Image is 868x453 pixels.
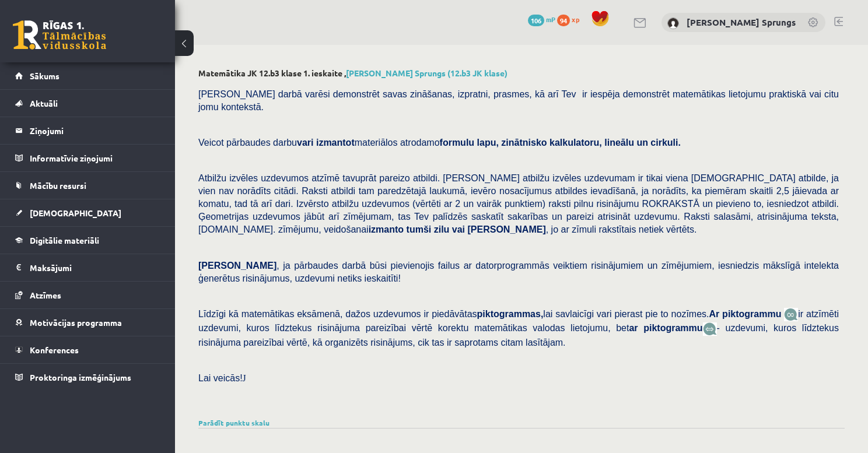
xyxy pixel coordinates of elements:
a: Konferences [15,336,160,363]
span: , ja pārbaudes darbā būsi pievienojis failus ar datorprogrammās veiktiem risinājumiem un zīmējumi... [198,261,839,283]
legend: Informatīvie ziņojumi [30,145,160,171]
span: - uzdevumi, kuros līdztekus risinājuma pareizībai vērtē, kā organizēts risinājums, cik tas ir sap... [198,323,839,347]
span: Atbilžu izvēles uzdevumos atzīmē tavuprāt pareizo atbildi. [PERSON_NAME] atbilžu izvēles uzdevuma... [198,173,839,234]
a: Parādīt punktu skalu [198,418,269,427]
span: [DEMOGRAPHIC_DATA] [30,208,121,218]
span: mP [546,15,555,24]
a: Atzīmes [15,282,160,308]
h2: Matemātika JK 12.b3 klase 1. ieskaite , [198,68,845,78]
span: Digitālie materiāli [30,235,99,245]
a: Motivācijas programma [15,309,160,336]
b: tumši zilu vai [PERSON_NAME] [407,224,546,234]
a: 106 mP [528,15,555,24]
a: Sākums [15,62,160,89]
span: Motivācijas programma [30,317,122,328]
b: izmanto [369,224,404,234]
span: Mācību resursi [30,180,86,191]
img: JfuEzvunn4EvwAAAAASUVORK5CYII= [784,308,798,321]
b: formulu lapu, zinātnisko kalkulatoru, lineālu un cirkuli. [440,138,681,148]
span: [PERSON_NAME] darbā varēsi demonstrēt savas zināšanas, izpratni, prasmes, kā arī Tev ir iespēja d... [198,89,839,112]
a: Maksājumi [15,254,160,281]
a: Informatīvie ziņojumi [15,145,160,171]
span: Lai veicās! [198,373,243,383]
span: Līdzīgi kā matemātikas eksāmenā, dažos uzdevumos ir piedāvātas lai savlaicīgi vari pierast pie to... [198,309,784,319]
a: 94 xp [557,15,585,24]
legend: Maksājumi [30,254,160,281]
a: [PERSON_NAME] Sprungs [687,16,796,28]
a: [PERSON_NAME] Sprungs (12.b3 JK klase) [346,68,508,78]
img: wKvN42sLe3LLwAAAABJRU5ErkJggg== [703,322,717,336]
b: vari izmantot [297,138,355,148]
span: J [243,373,246,383]
span: xp [572,15,579,24]
a: Mācību resursi [15,172,160,199]
a: Rīgas 1. Tālmācības vidusskola [13,20,106,50]
span: Sākums [30,71,60,81]
a: Digitālie materiāli [15,227,160,254]
b: piktogrammas, [477,309,544,319]
img: Didzis Daniels Sprungs [667,17,679,29]
a: Proktoringa izmēģinājums [15,364,160,391]
span: Atzīmes [30,290,61,300]
span: Aktuāli [30,98,58,108]
b: ar piktogrammu [629,323,702,333]
span: Veicot pārbaudes darbu materiālos atrodamo [198,138,681,148]
span: Konferences [30,345,79,355]
a: Ziņojumi [15,117,160,144]
a: Aktuāli [15,90,160,117]
span: Proktoringa izmēģinājums [30,372,131,382]
a: [DEMOGRAPHIC_DATA] [15,199,160,226]
legend: Ziņojumi [30,117,160,144]
span: [PERSON_NAME] [198,261,276,271]
span: 94 [557,15,570,26]
span: 106 [528,15,544,26]
b: Ar piktogrammu [709,309,782,319]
